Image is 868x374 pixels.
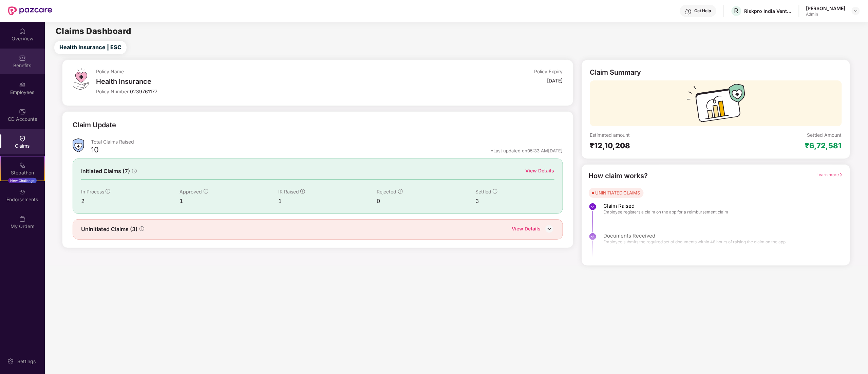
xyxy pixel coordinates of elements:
[589,203,597,211] img: svg+xml;base64,PHN2ZyBpZD0iU3RlcC1Eb25lLTMyeDMyIiB4bWxucz0iaHR0cDovL3d3dy53My5vcmcvMjAwMC9zdmciIH...
[132,169,137,173] span: info-circle
[695,8,711,14] div: Get Help
[817,172,843,177] span: Learn more
[180,189,202,194] span: Approved
[81,197,180,205] div: 2
[839,173,843,177] span: right
[81,189,104,194] span: In Process
[491,148,563,154] div: *Last updated on 05:33 AM[DATE]
[19,135,26,142] img: svg+xml;base64,PHN2ZyBpZD0iQ2xhaW0iIHhtbG5zPSJodHRwOi8vd3d3LnczLm9yZy8yMDAwL3N2ZyIgd2lkdGg9IjIwIi...
[278,197,377,205] div: 1
[547,77,563,84] div: [DATE]
[19,189,26,195] img: svg+xml;base64,PHN2ZyBpZD0iRW5kb3JzZW1lbnRzIiB4bWxucz0iaHR0cDovL3d3dy53My5vcmcvMjAwMC9zdmciIHdpZH...
[685,8,692,15] img: svg+xml;base64,PHN2ZyBpZD0iSGVscC0zMngzMiIgeG1sbnM9Imh0dHA6Ly93d3cudzMub3JnLzIwMDAvc3ZnIiB3aWR0aD...
[19,28,26,35] img: svg+xml;base64,PHN2ZyBpZD0iSG9tZSIgeG1sbnM9Imh0dHA6Ly93d3cudzMub3JnLzIwMDAvc3ZnIiB3aWR0aD0iMjAiIG...
[19,108,26,115] img: svg+xml;base64,PHN2ZyBpZD0iQ0RfQWNjb3VudHMiIGRhdGEtbmFtZT0iQ0QgQWNjb3VudHMiIHhtbG5zPSJodHRwOi8vd3...
[604,203,729,209] span: Claim Raised
[56,27,131,35] h2: Claims Dashboard
[139,226,144,231] span: info-circle
[180,197,279,205] div: 1
[19,55,26,61] img: svg+xml;base64,PHN2ZyBpZD0iQmVuZWZpdHMiIHhtbG5zPSJodHRwOi8vd3d3LnczLm9yZy8yMDAwL3N2ZyIgd2lkdGg9Ij...
[475,197,554,205] div: 3
[544,224,554,234] img: DownIcon
[534,68,563,75] div: Policy Expiry
[96,77,407,86] div: Health Insurance
[475,189,491,194] span: Settled
[19,81,26,88] img: svg+xml;base64,PHN2ZyBpZD0iRW1wbG95ZWVzIiB4bWxucz0iaHR0cDovL3d3dy53My5vcmcvMjAwMC9zdmciIHdpZHRoPS...
[19,216,26,222] img: svg+xml;base64,PHN2ZyBpZD0iTXlfT3JkZXJzIiBkYXRhLW5hbWU9Ik15IE9yZGVycyIgeG1sbnM9Imh0dHA6Ly93d3cudz...
[81,225,137,233] span: Uninitiated Claims (3)
[96,68,407,75] div: Policy Name
[7,358,14,365] img: svg+xml;base64,PHN2ZyBpZD0iU2V0dGluZy0yMHgyMCIgeG1sbnM9Imh0dHA6Ly93d3cudzMub3JnLzIwMDAvc3ZnIiB3aW...
[81,167,130,175] span: Initiated Claims (7)
[8,6,52,15] img: New Pazcare Logo
[15,358,38,365] div: Settings
[526,167,554,174] div: View Details
[106,189,110,194] span: info-circle
[91,138,563,145] div: Total Claims Raised
[377,189,397,194] span: Rejected
[590,141,716,150] div: ₹12,10,208
[54,41,127,54] button: Health Insurance | ESC
[734,7,739,15] span: R
[73,68,89,90] img: svg+xml;base64,PHN2ZyB4bWxucz0iaHR0cDovL3d3dy53My5vcmcvMjAwMC9zdmciIHdpZHRoPSI0OS4zMiIgaGVpZ2h0PS...
[512,225,541,234] div: View Details
[744,8,792,14] div: Riskpro India Ventures Private Limited
[590,132,716,138] div: Estimated amount
[278,189,299,194] span: IR Raised
[59,43,121,52] span: Health Insurance | ESC
[807,132,842,138] div: Settled Amount
[805,141,842,150] div: ₹6,72,581
[398,189,403,194] span: info-circle
[687,84,745,126] img: svg+xml;base64,PHN2ZyB3aWR0aD0iMTcyIiBoZWlnaHQ9IjExMyIgdmlld0JveD0iMCAwIDE3MiAxMTMiIGZpbGw9Im5vbm...
[96,88,407,95] div: Policy Number:
[300,189,305,194] span: info-circle
[73,138,84,152] img: ClaimsSummaryIcon
[91,145,99,156] div: 10
[806,5,846,12] div: [PERSON_NAME]
[19,162,26,169] img: svg+xml;base64,PHN2ZyB4bWxucz0iaHR0cDovL3d3dy53My5vcmcvMjAwMC9zdmciIHdpZHRoPSIyMSIgaGVpZ2h0PSIyMC...
[493,189,497,194] span: info-circle
[377,197,476,205] div: 0
[1,169,44,176] div: Stepathon
[590,68,641,76] div: Claim Summary
[130,89,157,94] span: 0239761177
[8,178,37,183] div: New Challenge
[204,189,208,194] span: info-circle
[806,12,846,17] div: Admin
[853,8,858,14] img: svg+xml;base64,PHN2ZyBpZD0iRHJvcGRvd24tMzJ4MzIiIHhtbG5zPSJodHRwOi8vd3d3LnczLm9yZy8yMDAwL3N2ZyIgd2...
[604,209,729,215] span: Employee registers a claim on the app for a reimbursement claim
[589,171,648,181] div: How claim works?
[73,120,116,130] div: Claim Update
[596,189,640,196] div: UNINITIATED CLAIMS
